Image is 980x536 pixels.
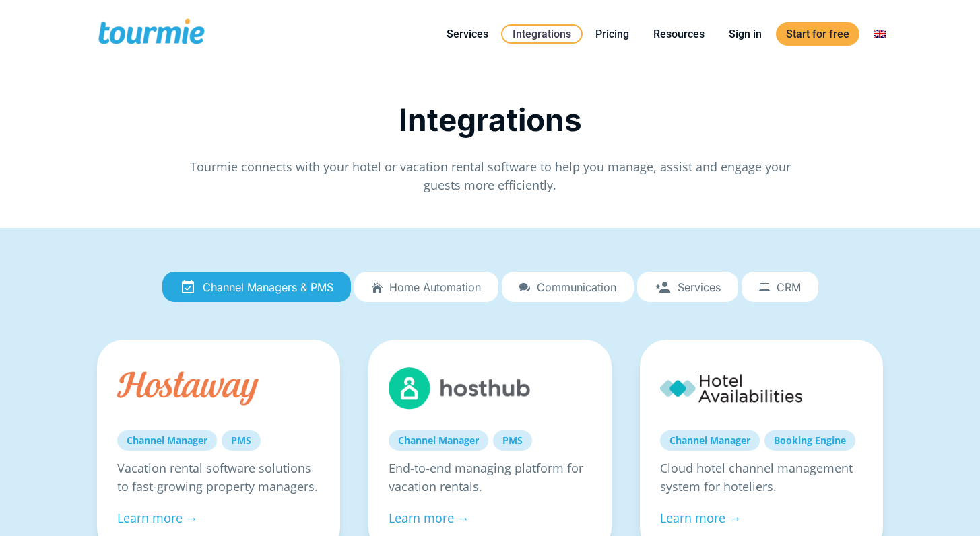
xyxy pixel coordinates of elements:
p: Cloud hotel channel management system for hoteliers. [660,459,863,496]
span: Communication [537,281,616,293]
span: Integrations [399,101,582,139]
a: Booking Engine [764,430,855,451]
a: Learn more → [389,510,469,526]
a: Channel Manager [660,430,760,451]
span: Home automation [389,281,481,293]
a: Learn more → [117,510,198,526]
a: Channel Manager [389,430,488,451]
a: PMS [493,430,532,451]
a: Channel Manager [117,430,217,451]
a: Communication [502,272,634,303]
a: Learn more → [660,510,741,526]
a: Channel Managers & PMS [162,272,351,303]
span: CRM [777,281,801,293]
a: Services [436,26,498,42]
a: Pricing [585,26,639,42]
span: Tourmie connects with your hotel or vacation rental software to help you manage, assist and engag... [190,159,791,193]
a: Resources [643,26,715,42]
p: End-to-end managing platform for vacation rentals. [389,459,591,496]
a: CRM [742,272,818,303]
a: Start for free [776,22,859,46]
span: Channel Managers & PMS [203,281,333,293]
span: Services [678,281,721,293]
a: Sign in [719,26,772,42]
p: Vacation rental software solutions to fast-growing property managers. [117,459,320,496]
a: PMS [222,430,261,451]
a: Integrations [501,24,583,44]
a: Services [637,272,738,303]
a: Home automation [354,272,498,303]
